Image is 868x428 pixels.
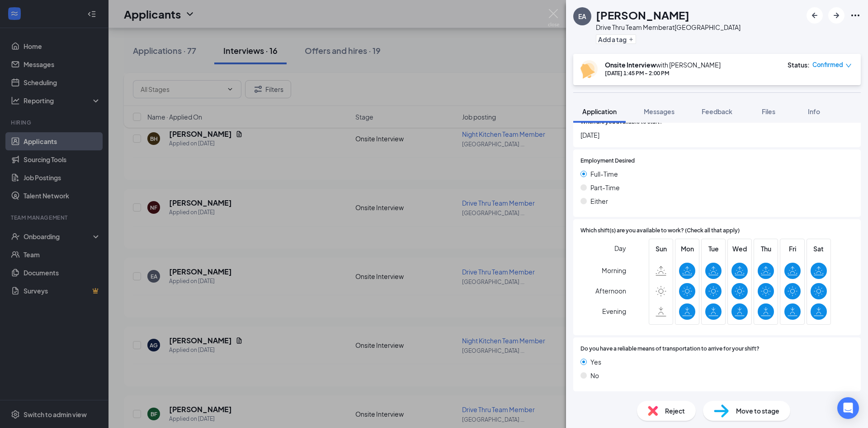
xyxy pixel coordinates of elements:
[596,7,689,23] h1: [PERSON_NAME]
[812,60,843,69] span: Confirmed
[845,63,852,69] span: down
[731,244,748,254] span: Wed
[595,283,626,299] span: Afternoon
[809,10,820,21] svg: ArrowLeftNew
[590,183,620,192] span: Part-Time
[828,7,844,24] button: ArrowRight
[602,303,626,319] span: Evening
[605,61,656,69] b: Onsite Interview
[736,406,779,416] span: Move to stage
[644,107,675,115] span: Messages
[807,7,823,24] button: ArrowLeftNew
[590,196,608,206] span: Either
[788,60,810,69] div: Status :
[808,107,820,115] span: Info
[679,244,695,254] span: Mon
[605,69,721,77] div: [DATE] 1:45 PM - 2:00 PM
[831,10,842,21] svg: ArrowRight
[628,37,634,42] svg: Plus
[665,406,685,416] span: Reject
[705,244,722,254] span: Tue
[758,244,774,254] span: Thu
[653,244,669,254] span: Sun
[590,370,599,380] span: No
[596,23,741,32] div: Drive Thru Team Member at [GEOGRAPHIC_DATA]
[596,34,636,44] button: PlusAdd a tag
[580,130,854,140] span: [DATE]
[811,244,827,254] span: Sat
[582,107,617,115] span: Application
[602,262,626,279] span: Morning
[580,157,635,165] span: Employment Desired
[850,10,861,21] svg: Ellipses
[590,357,601,367] span: Yes
[837,397,859,419] div: Open Intercom Messenger
[702,107,732,115] span: Feedback
[590,169,618,179] span: Full-Time
[578,12,586,21] div: EA
[762,107,775,115] span: Files
[580,226,740,235] span: Which shift(s) are you available to work? (Check all that apply)
[614,243,626,253] span: Day
[784,244,801,254] span: Fri
[580,345,759,353] span: Do you have a reliable means of transportation to arrive for your shift?
[605,60,721,69] div: with [PERSON_NAME]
